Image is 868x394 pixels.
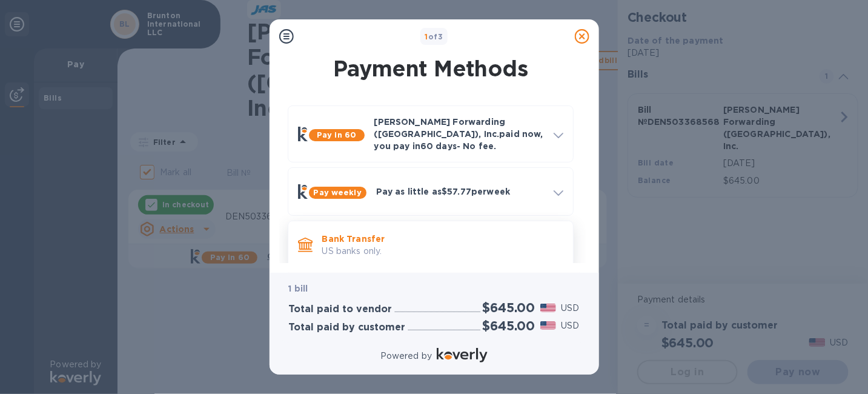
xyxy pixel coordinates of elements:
h2: $645.00 [483,300,535,315]
p: [PERSON_NAME] Forwarding ([GEOGRAPHIC_DATA]), Inc. paid now, you pay in 60 days - No fee. [374,116,544,152]
span: 1 [425,32,428,41]
b: of 3 [425,32,443,41]
p: USD [561,302,579,315]
h1: Payment Methods [285,56,576,81]
p: USD [561,319,579,332]
p: Bank Transfer [322,233,563,245]
p: Pay as little as $57.77 per week [376,185,544,198]
p: US banks only. [322,245,563,258]
p: Powered by [380,350,432,362]
b: Pay in 60 [317,130,356,139]
img: USD [540,304,557,312]
b: 1 bill [289,284,308,293]
h3: Total paid to vendor [289,304,393,315]
img: USD [540,321,557,330]
b: Pay weekly [314,188,362,197]
h2: $645.00 [483,318,535,333]
h3: Total paid by customer [289,322,406,333]
img: Logo [437,348,488,362]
